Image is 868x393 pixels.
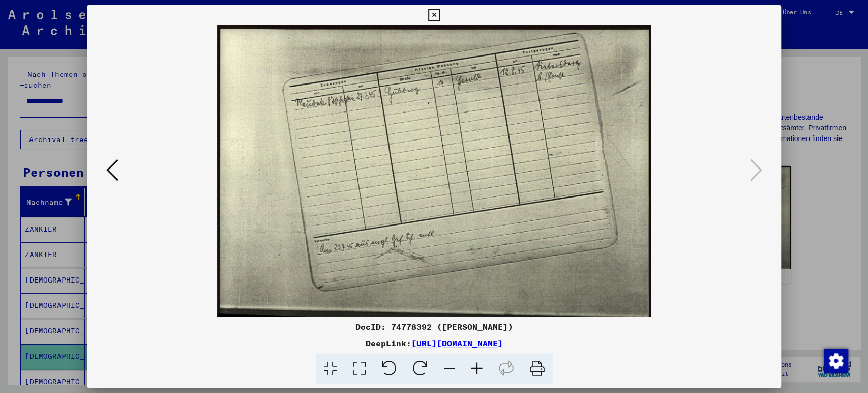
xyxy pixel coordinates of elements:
[411,338,503,348] a: [URL][DOMAIN_NAME]
[823,348,848,373] div: Zustimmung ändern
[87,321,782,333] div: DocID: 74778392 ([PERSON_NAME])
[824,349,848,373] img: Zustimmung ändern
[122,25,747,317] img: 002.jpg
[87,337,782,349] div: DeepLink:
